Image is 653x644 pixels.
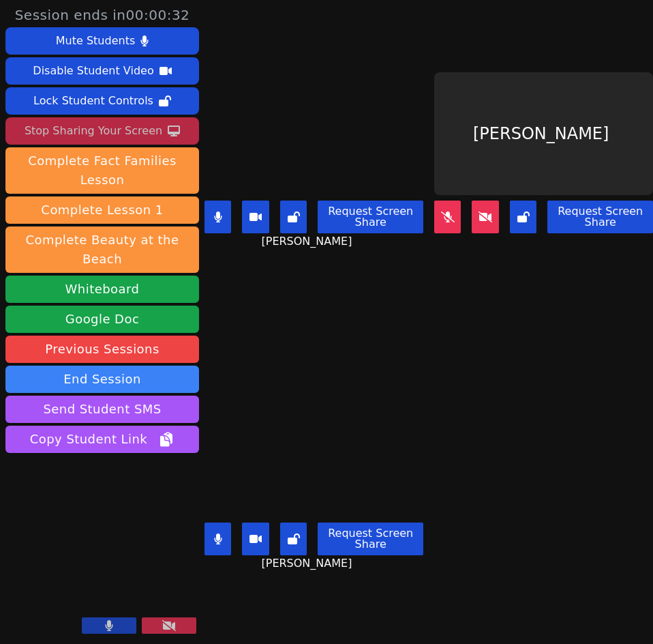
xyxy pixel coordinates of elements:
button: Copy Student Link [5,426,199,453]
button: Whiteboard [5,276,199,303]
div: Mute Students [56,30,135,52]
button: Request Screen Share [318,523,423,555]
div: [PERSON_NAME] [434,72,653,196]
button: Stop Sharing Your Screen [5,117,199,145]
button: Disable Student Video [5,57,199,85]
button: Complete Beauty at the Beach [5,226,199,273]
span: [PERSON_NAME] [262,555,356,572]
span: Session ends in [15,5,190,25]
a: Google Doc [5,306,199,333]
button: Request Screen Share [318,201,423,233]
button: Complete Fact Families Lesson [5,147,199,194]
a: Previous Sessions [5,336,199,363]
button: Request Screen Share [547,201,653,233]
div: Disable Student Video [33,60,153,82]
div: Stop Sharing Your Screen [25,120,162,142]
button: Complete Lesson 1 [5,196,199,224]
div: Lock Student Controls [33,90,153,112]
time: 00:00:32 [126,7,190,23]
span: [PERSON_NAME] [262,233,356,250]
button: Lock Student Controls [5,87,199,115]
button: Mute Students [5,27,199,55]
span: Copy Student Link [30,430,174,449]
button: Send Student SMS [5,396,199,423]
button: End Session [5,366,199,393]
